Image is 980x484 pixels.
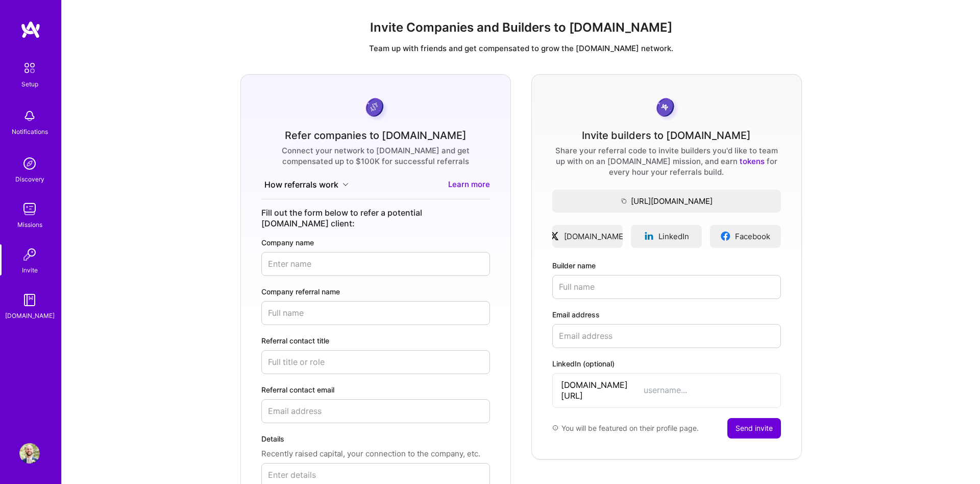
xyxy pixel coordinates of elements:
[19,57,40,79] img: setup
[582,130,751,141] div: Invite builders to [DOMAIN_NAME]
[261,399,490,423] input: Email address
[285,130,467,141] div: Refer companies to [DOMAIN_NAME]
[552,196,781,206] span: [URL][DOMAIN_NAME]
[710,225,781,248] a: Facebook
[552,225,623,248] a: [DOMAIN_NAME]
[720,231,731,241] img: facebookLogo
[15,174,44,185] div: Discovery
[261,237,490,248] label: Company name
[564,231,626,242] span: [DOMAIN_NAME]
[70,43,972,54] p: Team up with friends and get compensated to grow the [DOMAIN_NAME] network.
[653,95,680,122] img: grayCoin
[549,231,560,241] img: xLogo
[261,448,490,459] p: Recently raised capital, your connection to the company, etc.
[552,309,781,320] label: Email address
[552,324,781,348] input: Email address
[362,95,389,122] img: purpleCoin
[727,418,781,439] button: Send invite
[448,179,490,191] a: Learn more
[644,231,654,241] img: linkedinLogo
[17,443,42,464] a: User Avatar
[261,335,490,346] label: Referral contact title
[552,275,781,299] input: Full name
[5,310,55,321] div: [DOMAIN_NAME]
[261,145,490,167] div: Connect your network to [DOMAIN_NAME] and get compensated up to $100K for successful referrals
[561,380,644,401] span: [DOMAIN_NAME][URL]
[21,79,38,89] div: Setup
[261,286,490,297] label: Company referral name
[261,350,490,374] input: Full title or role
[552,260,781,271] label: Builder name
[12,126,48,137] div: Notifications
[19,153,40,174] img: discovery
[552,190,781,213] button: [URL][DOMAIN_NAME]
[552,145,781,177] div: Share your referral code to invite builders you'd like to team up with on an [DOMAIN_NAME] missio...
[19,106,40,126] img: bell
[19,443,40,464] img: User Avatar
[644,385,772,396] input: username...
[19,244,40,265] img: Invite
[552,418,699,439] div: You will be featured on their profile page.
[552,358,781,369] label: LinkedIn (optional)
[261,384,490,395] label: Referral contact email
[735,231,770,242] span: Facebook
[19,290,40,310] img: guide book
[261,179,352,191] button: How referrals work
[17,219,42,230] div: Missions
[261,433,490,444] label: Details
[631,225,702,248] a: LinkedIn
[658,231,689,242] span: LinkedIn
[20,20,41,39] img: logo
[261,208,490,229] div: Fill out the form below to refer a potential [DOMAIN_NAME] client:
[19,199,40,219] img: teamwork
[70,20,972,35] h1: Invite Companies and Builders to [DOMAIN_NAME]
[740,156,765,166] a: tokens
[22,265,38,275] div: Invite
[261,252,490,276] input: Enter name
[261,301,490,325] input: Full name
